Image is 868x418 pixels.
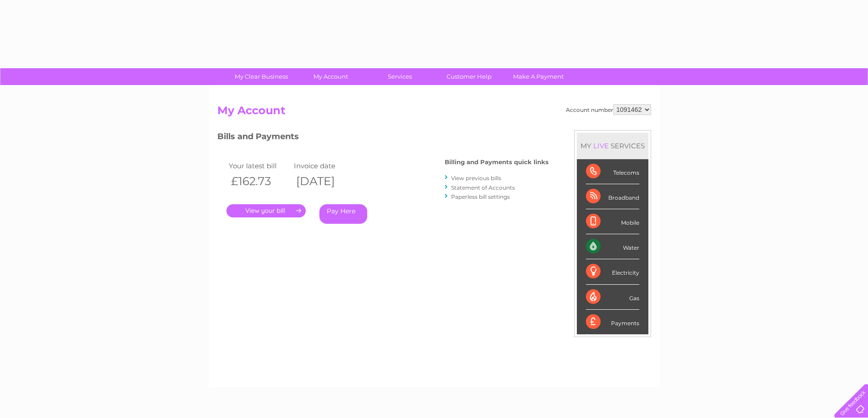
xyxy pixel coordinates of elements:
a: Pay Here [319,204,367,224]
div: MY SERVICES [577,133,648,159]
a: View previous bills [451,175,501,181]
a: My Clear Business [224,68,299,85]
th: £162.73 [226,172,292,191]
a: . [226,204,306,217]
div: Mobile [586,209,639,234]
td: Invoice date [292,160,357,172]
td: Your latest bill [226,160,292,172]
div: Water [586,234,639,259]
div: Gas [586,285,639,310]
div: Electricity [586,259,639,284]
h2: My Account [217,104,651,121]
h4: Billing and Payments quick links [445,159,549,166]
a: Customer Help [431,68,507,85]
div: Account number [566,104,651,115]
div: Payments [586,310,639,334]
a: Statement of Accounts [451,184,515,191]
a: Paperless bill settings [451,193,510,200]
a: Make A Payment [501,68,576,85]
h3: Bills and Payments [217,130,549,146]
th: [DATE] [292,172,357,191]
div: Broadband [586,184,639,209]
a: My Account [293,68,368,85]
a: Services [362,68,437,85]
div: Telecoms [586,159,639,184]
div: LIVE [591,141,611,150]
